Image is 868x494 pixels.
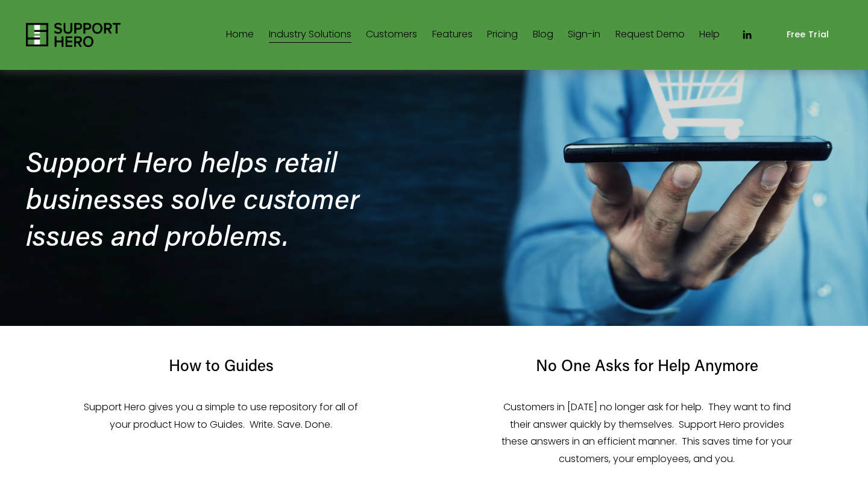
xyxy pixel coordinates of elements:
a: Blog [533,25,553,45]
em: Support Hero helps retail businesses solve customer issues and problems. [26,143,366,253]
a: folder dropdown [269,25,351,45]
img: Support Hero [26,23,121,47]
p: Customers in [DATE] no longer ask for help. They want to find their answer quickly by themselves.... [501,399,793,468]
a: LinkedIn [741,29,753,41]
h2: How to Guides [75,355,367,375]
a: Features [432,25,473,45]
span: Industry Solutions [269,26,351,43]
a: Request Demo [615,25,685,45]
a: Customers [366,25,417,45]
h2: No One Asks for Help Anymore [501,355,793,375]
a: Sign-in [568,25,600,45]
a: Home [226,25,254,45]
a: Free Trial [773,21,842,49]
p: Support Hero gives you a simple to use repository for all of your product How to Guides. Write. S... [75,399,367,434]
a: Help [699,25,720,45]
a: Pricing [487,25,518,45]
